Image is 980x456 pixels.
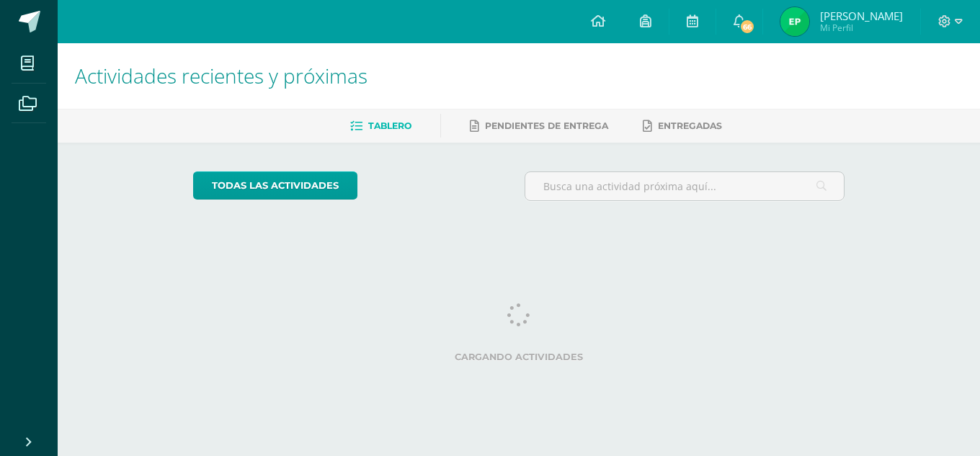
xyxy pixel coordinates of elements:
[193,352,845,362] label: Cargando actividades
[525,172,845,200] input: Busca una actividad próxima aquí...
[739,19,755,35] span: 66
[820,22,903,34] span: Mi Perfil
[193,171,357,200] a: todas las Actividades
[820,9,903,23] span: [PERSON_NAME]
[470,115,608,138] a: Pendientes de entrega
[780,7,809,36] img: 73dd41d1e11c718feaeb42a936638d43.png
[350,115,411,138] a: Tablero
[485,120,608,131] span: Pendientes de entrega
[75,62,367,89] span: Actividades recientes y próximas
[658,120,722,131] span: Entregadas
[368,120,411,131] span: Tablero
[643,115,722,138] a: Entregadas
